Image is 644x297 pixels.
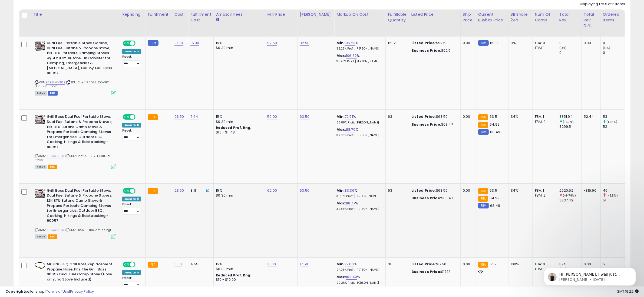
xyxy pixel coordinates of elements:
span: 64.99 [490,195,500,201]
a: 62.00 [267,188,277,193]
a: 23.50 [174,188,184,193]
a: B09V1MVS8B [46,80,65,85]
div: 15% [216,41,261,45]
div: $92.5 [411,48,456,53]
a: 23.50 [174,114,184,119]
div: Repricing [122,12,143,17]
p: 28.88% Profit [PERSON_NAME] [336,121,381,125]
b: Reduced Prof. Rng. [216,273,251,278]
p: 32.86% Profit [PERSON_NAME] [336,133,381,137]
b: Min: [336,114,345,119]
div: 0 [559,50,581,55]
span: | SKU: FBA17LBFB8GZ.missing1 [65,228,111,232]
span: OFF [135,115,143,119]
a: 63.50 [300,114,309,119]
div: 0% [511,41,529,45]
span: 63.5 [490,114,497,119]
a: Privacy Policy [70,289,94,294]
p: 35.48% Profit [PERSON_NAME] [336,60,381,63]
div: $17.13 [411,269,456,274]
div: $63.50 [411,188,456,193]
div: $92.50 [411,41,456,45]
a: 5.00 [174,262,182,267]
div: Total Rev. [559,12,579,23]
p: 24.06% Profit [PERSON_NAME] [336,268,381,272]
a: 77.00 [345,262,354,267]
div: 63 [388,114,405,119]
b: Mr. Bar-B-Q Grill Boss Replacement Propane Hose, Fits The Grill Boss 90057 Dual Fuel Camp Stove (... [47,262,113,283]
div: FBA: 0 [535,262,553,267]
span: 17.5 [490,262,496,267]
a: Terms of Use [46,289,69,294]
b: Max: [336,274,346,279]
a: 7.64 [190,114,198,119]
div: $0.30 min [216,119,261,124]
b: Grill Boss Dual Fuel Portable Stove, Dual Fuel Butane & Propane Stoves, 12K BTU Butane Camp Stove... [47,114,113,151]
a: 16.00 [267,262,276,267]
span: All listings currently available for purchase on Amazon [35,91,47,96]
span: OFF [135,262,143,267]
a: B09QXSZLD1 [46,154,64,158]
div: 53 [603,114,625,119]
div: % [336,275,381,285]
small: FBA [478,114,488,120]
b: Listed Price: [411,40,436,45]
small: FBM [478,203,489,208]
div: FBM: 1 [535,45,553,50]
div: 31 [388,262,405,267]
div: Fulfillable Quantity [388,12,407,23]
div: 46 [603,188,625,193]
div: -316.90 [584,188,596,193]
b: Max: [336,53,346,58]
div: 0 [603,50,625,55]
img: 41oZx4UK6dL._SL40_.jpg [35,262,45,270]
div: $0.30 min [216,193,261,198]
small: FBM [148,40,158,46]
div: 0.00 [463,41,472,45]
b: Listed Price: [411,114,436,119]
div: % [336,201,381,211]
div: $63.47 [411,196,456,201]
div: FBA: 1 [535,188,553,193]
p: 35.26% Profit [PERSON_NAME] [336,47,381,51]
th: The percentage added to the cost of goods (COGS) that forms the calculator for Min & Max prices. [334,9,386,37]
small: FBA [148,188,158,194]
a: 15.00 [190,40,199,46]
small: (1.92%) [606,120,617,124]
div: Ordered Items [603,12,623,23]
div: 0.00 [463,188,472,193]
div: $63.50 [411,114,456,119]
b: Business Price: [411,195,441,201]
div: Displaying 1 to 5 of 5 items [580,2,625,7]
small: FBA [148,262,158,268]
div: 15% [216,188,261,193]
b: Reduced Prof. Rng. [216,125,251,130]
div: % [336,53,381,63]
div: 2920.52 [559,188,581,193]
small: (0%) [559,46,567,50]
div: 8.11 [190,188,209,193]
div: Num of Comp. [535,12,555,23]
div: Markup on Cost [336,12,383,17]
b: Business Price: [411,122,441,127]
b: Min: [336,188,345,193]
span: All listings currently available for purchase on Amazon [35,234,47,239]
div: Fulfillment Cost [190,12,211,23]
div: ASIN: [35,188,116,239]
a: 63.50 [300,188,309,193]
span: | SKU: Chef-90057-COMBO-DualFuel-Stove [35,80,111,88]
div: 3299.5 [559,124,581,129]
b: Listed Price: [411,262,436,267]
div: $63.47 [411,122,456,127]
span: | SKU: Chef-90057-DualFuel-Stove [35,154,112,162]
b: Min: [336,262,345,267]
div: $0.30 min [216,267,261,272]
span: ON [123,262,130,267]
div: % [336,188,381,198]
div: seller snap | | [5,289,94,294]
div: Amazon AI [122,49,141,54]
small: FBA [478,122,488,128]
small: FBM [478,129,489,135]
